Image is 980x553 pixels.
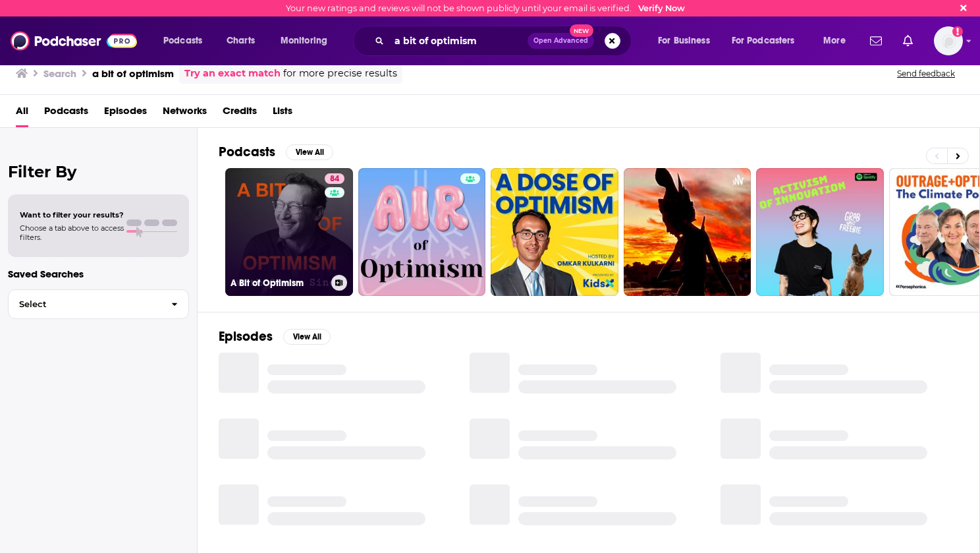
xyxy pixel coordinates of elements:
svg: Email not verified [952,26,963,37]
a: Verify Now [638,3,685,13]
a: Podcasts [44,100,88,127]
span: Monitoring [281,32,327,50]
span: Charts [227,32,255,50]
button: open menu [814,30,862,51]
button: Select [8,289,189,319]
a: Try an exact match [184,66,281,81]
a: Lists [273,100,292,127]
span: New [570,24,593,37]
a: Credits [223,100,257,127]
button: View All [283,329,331,345]
button: open menu [154,30,219,51]
button: View All [286,144,333,160]
img: Podchaser - Follow, Share and Rate Podcasts [11,28,137,53]
span: 84 [330,173,339,186]
h3: Search [43,67,76,80]
p: Saved Searches [8,268,189,280]
a: All [16,100,28,127]
button: Open AdvancedNew [528,33,594,49]
input: Search podcasts, credits, & more... [389,30,528,51]
a: PodcastsView All [219,144,333,160]
h2: Episodes [219,328,273,345]
a: Charts [218,30,263,51]
div: Search podcasts, credits, & more... [366,26,644,56]
span: For Podcasters [732,32,795,50]
div: Your new ratings and reviews will not be shown publicly until your email is verified. [286,3,685,13]
span: Open Advanced [533,38,588,44]
span: Logged in as kimmiveritas [934,26,963,55]
h2: Filter By [8,162,189,181]
span: Podcasts [163,32,202,50]
h2: Podcasts [219,144,275,160]
a: 84A Bit of Optimism [225,168,353,296]
h3: A Bit of Optimism [231,277,326,289]
span: Choose a tab above to access filters. [20,223,124,242]
button: Show profile menu [934,26,963,55]
h3: a bit of optimism [92,67,174,80]
a: Show notifications dropdown [898,30,918,52]
a: Show notifications dropdown [865,30,887,52]
span: for more precise results [283,66,397,81]
span: For Business [658,32,710,50]
a: Episodes [104,100,147,127]
button: open menu [271,30,344,51]
button: Send feedback [893,68,959,79]
a: Networks [163,100,207,127]
img: User Profile [934,26,963,55]
span: More [823,32,846,50]
span: Select [9,300,161,308]
span: Want to filter your results? [20,210,124,219]
button: open menu [723,30,814,51]
a: EpisodesView All [219,328,331,345]
button: open menu [649,30,726,51]
a: 84 [325,173,344,184]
